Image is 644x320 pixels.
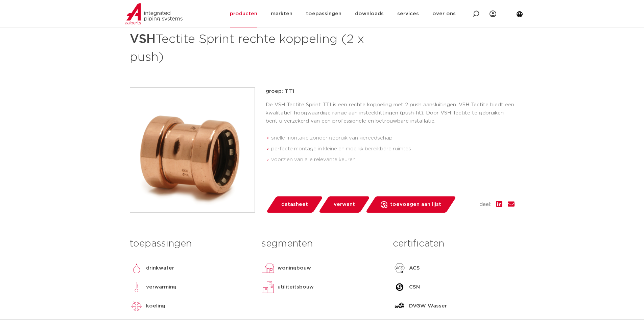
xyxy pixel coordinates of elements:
h3: toepassingen [130,237,251,251]
img: woningbouw [261,261,275,275]
p: De VSH Tectite Sprint TT1 is een rechte koppeling met 2 push aansluitingen. VSH Tectite biedt een... [266,101,515,125]
h3: certificaten [393,237,514,251]
strong: VSH [130,33,156,45]
li: perfecte montage in kleine en moeilijk bereikbare ruimtes [271,144,515,154]
li: voorzien van alle relevante keuren [271,154,515,165]
p: CSN [409,283,420,291]
a: datasheet [266,196,323,213]
span: toevoegen aan lijst [390,199,441,210]
p: DVGW Wasser [409,302,447,310]
img: utiliteitsbouw [261,280,275,294]
p: woningbouw [278,264,311,272]
span: datasheet [281,199,308,210]
span: verwant [334,199,355,210]
a: verwant [318,196,370,213]
h3: segmenten [261,237,383,251]
span: deel: [479,200,491,209]
p: drinkwater [146,264,174,272]
img: Product Image for VSH Tectite Sprint rechte koppeling (2 x push) [130,88,255,212]
h1: Tectite Sprint rechte koppeling (2 x push) [130,29,384,66]
p: ACS [409,264,420,272]
li: snelle montage zonder gebruik van gereedschap [271,133,515,144]
img: koeling [130,299,143,313]
p: verwarming [146,283,176,291]
img: ACS [393,261,406,275]
img: drinkwater [130,261,143,275]
p: koeling [146,302,165,310]
img: DVGW Wasser [393,299,406,313]
p: groep: TT1 [266,87,515,95]
img: CSN [393,280,406,294]
p: utiliteitsbouw [278,283,314,291]
img: verwarming [130,280,143,294]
